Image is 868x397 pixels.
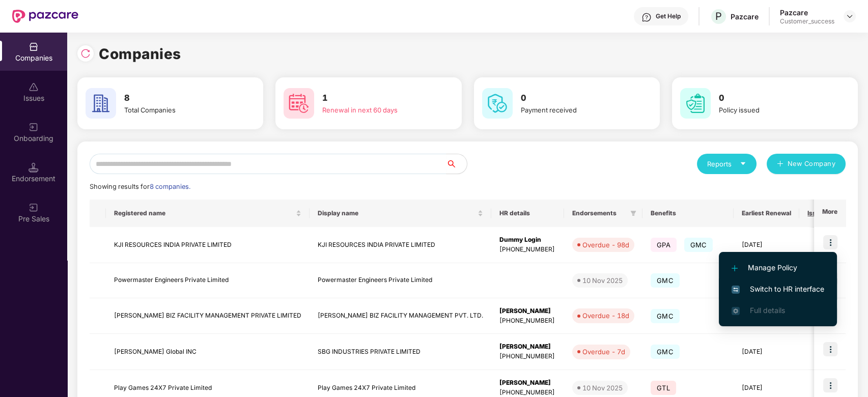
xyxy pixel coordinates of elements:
[114,209,294,217] span: Registered name
[499,352,556,361] div: [PHONE_NUMBER]
[29,122,39,132] img: svg+xml;base64,PHN2ZyB3aWR0aD0iMjAiIGhlaWdodD0iMjAiIHZpZXdCb3g9IjAgMCAyMCAyMCIgZmlsbD0ibm9uZSIgeG...
[651,238,677,252] span: GPA
[482,88,513,119] img: svg+xml;base64,PHN2ZyB4bWxucz0iaHR0cDovL3d3dy53My5vcmcvMjAwMC9zdmciIHdpZHRoPSI2MCIgaGVpZ2h0PSI2MC...
[572,209,626,217] span: Endorsements
[628,207,638,219] span: filter
[29,82,39,92] img: svg+xml;base64,PHN2ZyBpZD0iSXNzdWVzX2Rpc2FibGVkIiB4bWxucz0iaHR0cDovL3d3dy53My5vcmcvMjAwMC9zdmciIH...
[732,262,824,273] span: Manage Policy
[807,209,827,217] span: Issues
[310,298,491,334] td: [PERSON_NAME] BIZ FACILITY MANAGEMENT PVT. LTD.
[732,265,738,271] img: svg+xml;base64,PHN2ZyB4bWxucz0iaHR0cDovL3d3dy53My5vcmcvMjAwMC9zdmciIHdpZHRoPSIxMi4yMDEiIGhlaWdodD...
[734,334,799,370] td: [DATE]
[582,310,629,321] div: Overdue - 18d
[823,342,837,356] img: icon
[499,235,556,245] div: Dummy Login
[740,160,746,167] span: caret-down
[284,88,314,119] img: svg+xml;base64,PHN2ZyB4bWxucz0iaHR0cDovL3d3dy53My5vcmcvMjAwMC9zdmciIHdpZHRoPSI2MCIgaGVpZ2h0PSI2MC...
[651,309,680,323] span: GMC
[814,200,846,227] th: More
[90,183,190,190] span: Showing results for
[310,263,491,298] td: Powermaster Engineers Private Limited
[12,10,78,23] img: New Pazcare Logo
[318,209,475,217] span: Display name
[310,200,491,227] th: Display name
[124,92,235,105] h3: 8
[582,275,623,286] div: 10 Nov 2025
[767,154,846,174] button: plusNew Company
[684,238,713,252] span: GMC
[582,240,629,250] div: Overdue - 98d
[780,8,834,17] div: Pazcare
[846,12,854,20] img: svg+xml;base64,PHN2ZyBpZD0iRHJvcGRvd24tMzJ4MzIiIHhtbG5zPSJodHRwOi8vd3d3LnczLm9yZy8yMDAwL3N2ZyIgd2...
[106,334,310,370] td: [PERSON_NAME] Global INC
[521,92,631,105] h3: 0
[707,159,746,169] div: Reports
[150,183,190,190] span: 8 companies.
[732,307,740,315] img: svg+xml;base64,PHN2ZyB4bWxucz0iaHR0cDovL3d3dy53My5vcmcvMjAwMC9zdmciIHdpZHRoPSIxNi4zNjMiIGhlaWdodD...
[499,245,556,254] div: [PHONE_NUMBER]
[680,88,711,119] img: svg+xml;base64,PHN2ZyB4bWxucz0iaHR0cDovL3d3dy53My5vcmcvMjAwMC9zdmciIHdpZHRoPSI2MCIgaGVpZ2h0PSI2MC...
[499,342,556,352] div: [PERSON_NAME]
[651,273,680,288] span: GMC
[310,334,491,370] td: SBG INDUSTRIES PRIVATE LIMITED
[807,240,835,250] div: 0
[80,48,91,59] img: svg+xml;base64,PHN2ZyBpZD0iUmVsb2FkLTMyeDMyIiB4bWxucz0iaHR0cDovL3d3dy53My5vcmcvMjAwMC9zdmciIHdpZH...
[732,283,824,295] span: Switch to HR interface
[29,42,39,52] img: svg+xml;base64,PHN2ZyBpZD0iQ29tcGFuaWVzIiB4bWxucz0iaHR0cDovL3d3dy53My5vcmcvMjAwMC9zdmciIHdpZHRoPS...
[86,88,116,119] img: svg+xml;base64,PHN2ZyB4bWxucz0iaHR0cDovL3d3dy53My5vcmcvMjAwMC9zdmciIHdpZHRoPSI2MCIgaGVpZ2h0PSI2MC...
[106,263,310,298] td: Powermaster Engineers Private Limited
[731,12,759,21] div: Pazcare
[799,200,843,227] th: Issues
[29,203,39,213] img: svg+xml;base64,PHN2ZyB3aWR0aD0iMjAiIGhlaWdodD0iMjAiIHZpZXdCb3g9IjAgMCAyMCAyMCIgZmlsbD0ibm9uZSIgeG...
[777,160,783,168] span: plus
[734,227,799,263] td: [DATE]
[521,105,631,115] div: Payment received
[99,43,181,65] h1: Companies
[732,286,740,294] img: svg+xml;base64,PHN2ZyB4bWxucz0iaHR0cDovL3d3dy53My5vcmcvMjAwMC9zdmciIHdpZHRoPSIxNiIgaGVpZ2h0PSIxNi...
[715,10,722,22] span: P
[446,160,467,168] span: search
[582,383,623,393] div: 10 Nov 2025
[499,378,556,388] div: [PERSON_NAME]
[656,12,681,20] div: Get Help
[642,200,734,227] th: Benefits
[788,159,836,169] span: New Company
[641,12,652,22] img: svg+xml;base64,PHN2ZyBpZD0iSGVscC0zMngzMiIgeG1sbnM9Imh0dHA6Ly93d3cudzMub3JnLzIwMDAvc3ZnIiB3aWR0aD...
[499,306,556,316] div: [PERSON_NAME]
[106,227,310,263] td: KJI RESOURCES INDIA PRIVATE LIMITED
[310,227,491,263] td: KJI RESOURCES INDIA PRIVATE LIMITED
[106,298,310,334] td: [PERSON_NAME] BIZ FACILITY MANAGEMENT PRIVATE LIMITED
[446,154,467,174] button: search
[491,200,564,227] th: HR details
[29,162,39,173] img: svg+xml;base64,PHN2ZyB3aWR0aD0iMTQuNSIgaGVpZ2h0PSIxNC41IiB2aWV3Qm94PSIwIDAgMTYgMTYiIGZpbGw9Im5vbm...
[651,381,676,395] span: GTL
[807,383,835,393] div: 0
[734,200,799,227] th: Earliest Renewal
[750,306,785,315] span: Full details
[780,17,834,25] div: Customer_success
[823,235,837,249] img: icon
[823,378,837,392] img: icon
[499,316,556,326] div: [PHONE_NUMBER]
[322,105,433,115] div: Renewal in next 60 days
[719,105,829,115] div: Policy issued
[124,105,235,115] div: Total Companies
[630,210,636,216] span: filter
[322,92,433,105] h3: 1
[807,347,835,357] div: 0
[651,345,680,359] span: GMC
[719,92,829,105] h3: 0
[582,347,625,357] div: Overdue - 7d
[106,200,310,227] th: Registered name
